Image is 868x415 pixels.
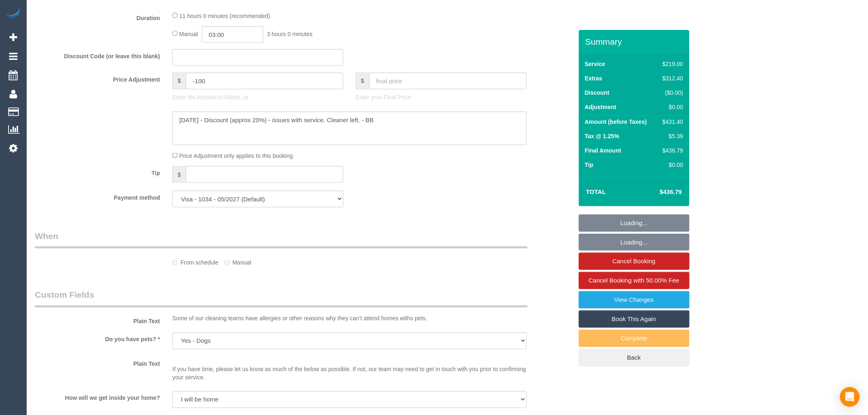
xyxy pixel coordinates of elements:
label: Plain Text [29,357,166,368]
div: $312.40 [659,74,683,82]
span: Price Adjustment only applies to this booking [179,153,293,159]
div: $0.00 [659,103,683,111]
p: Enter your Final Price [356,93,527,101]
span: Manual [179,31,198,37]
a: Cancel Booking with 50.00% Fee [579,272,690,289]
label: Adjustment [585,103,617,111]
div: Open Intercom Messenger [840,387,860,407]
h3: Summary [585,37,685,46]
div: $5.39 [659,132,683,140]
label: How will we get inside your home? [29,391,166,402]
img: Automaid Logo [5,8,21,20]
label: Tax @ 1.25% [585,132,619,140]
div: ($0.00) [659,89,683,97]
label: Tip [585,161,594,169]
div: $431.40 [659,118,683,126]
a: View Changes [579,291,690,308]
p: Enter the Amount to Adjust, or [172,93,343,101]
label: Discount [585,89,610,97]
div: $436.79 [659,146,683,155]
label: Plain Text [29,315,166,326]
label: Duration [29,11,166,22]
label: Payment method [29,191,166,202]
label: Manual [224,255,251,267]
legend: Custom Fields [35,289,528,308]
input: From schedule [172,260,178,265]
span: $ [356,73,369,89]
label: Service [585,60,605,68]
input: final price [369,73,527,89]
a: Back [579,349,690,366]
p: Some of our cleaning teams have allergies or other reasons why they can't attend homes withs pets. [172,315,527,323]
label: Do you have pets? * [29,333,166,344]
input: Manual [224,260,230,265]
label: Discount Code (or leave this blank) [29,49,166,60]
span: Cancel Booking with 50.00% Fee [589,277,679,284]
a: Book This Again [579,310,690,328]
div: $0.00 [659,161,683,169]
span: 3 hours 0 minutes [267,31,313,37]
legend: When [35,230,528,249]
label: Amount (before Taxes) [585,118,647,126]
div: $219.00 [659,60,683,68]
a: Cancel Booking [579,253,690,270]
strong: Total [586,188,606,195]
label: Extras [585,74,603,82]
span: $ [172,166,186,183]
h4: $436.79 [635,189,682,196]
label: From schedule [172,255,219,267]
p: If you have time, please let us know as much of the below as possible. If not, our team may need ... [172,357,527,382]
label: Tip [29,166,166,177]
span: 11 hours 0 minutes (recommended) [179,13,270,19]
label: Final Amount [585,146,621,155]
span: $ [172,73,186,89]
label: Price Adjustment [29,73,166,84]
